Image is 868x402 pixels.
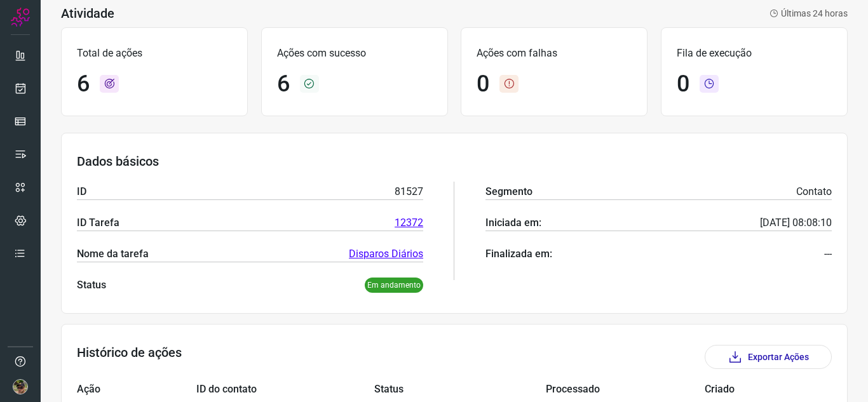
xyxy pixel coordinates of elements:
[77,70,90,98] h1: 6
[770,7,848,20] p: Últimas 24 horas
[395,184,423,199] p: 81527
[11,8,30,27] img: Logo
[485,246,552,262] p: Finalizada em:
[61,6,114,21] h3: Atividade
[705,345,832,369] button: Exportar Ações
[824,246,832,262] p: ---
[477,70,489,98] h1: 0
[277,46,432,61] p: Ações com sucesso
[77,278,106,293] p: Status
[677,70,689,98] h1: 0
[485,184,532,199] p: Segmento
[277,70,290,98] h1: 6
[77,184,86,199] p: ID
[349,246,423,262] a: Disparos Diários
[77,246,149,262] p: Nome da tarefa
[77,154,832,169] h3: Dados básicos
[13,379,28,394] img: 6adef898635591440a8308d58ed64fba.jpg
[796,184,832,199] p: Contato
[77,215,119,231] p: ID Tarefa
[485,215,541,231] p: Iniciada em:
[77,46,232,61] p: Total de ações
[677,46,832,61] p: Fila de execução
[395,215,423,231] a: 12372
[477,46,632,61] p: Ações com falhas
[760,215,832,231] p: [DATE] 08:08:10
[365,278,423,293] p: Em andamento
[77,345,182,369] h3: Histórico de ações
